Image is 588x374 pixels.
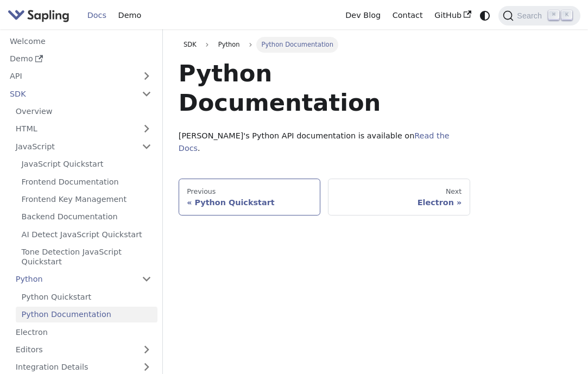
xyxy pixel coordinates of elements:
[498,6,580,26] button: Search (Command+K)
[428,7,477,24] a: GitHub
[16,289,157,305] a: Python Quickstart
[179,131,450,153] a: Read the Docs
[179,130,470,156] p: [PERSON_NAME]'s Python API documentation is available on .
[10,138,157,154] a: JavaScript
[8,8,69,23] img: Sapling.ai
[8,8,73,23] a: Sapling.ai
[16,156,157,172] a: JavaScript Quickstart
[213,37,245,52] span: Python
[548,10,559,20] kbd: ⌘
[4,51,157,67] a: Demo
[328,179,470,215] a: NextElectron
[16,174,157,189] a: Frontend Documentation
[136,68,157,84] button: Expand sidebar category 'API'
[10,121,157,137] a: HTML
[112,7,147,24] a: Demo
[339,7,386,24] a: Dev Blog
[4,86,136,102] a: SDK
[179,59,470,117] h1: Python Documentation
[387,7,429,24] a: Contact
[16,192,157,207] a: Frontend Key Management
[16,226,157,242] a: AI Detect JavaScript Quickstart
[81,7,112,24] a: Docs
[179,37,470,52] nav: Breadcrumbs
[179,37,201,52] a: SDK
[136,86,157,102] button: Collapse sidebar category 'SDK'
[179,179,470,215] nav: Docs pages
[4,68,136,84] a: API
[514,11,548,20] span: Search
[187,187,312,196] div: Previous
[561,10,572,20] kbd: K
[179,179,320,215] a: PreviousPython Quickstart
[4,33,157,49] a: Welcome
[337,198,461,207] div: Electron
[136,342,157,358] button: Expand sidebar category 'Editors'
[10,271,157,287] a: Python
[10,324,157,340] a: Electron
[10,342,136,358] a: Editors
[477,8,493,23] button: Switch between dark and light mode (currently system mode)
[337,187,461,196] div: Next
[187,198,312,207] div: Python Quickstart
[256,37,338,52] span: Python Documentation
[16,209,157,225] a: Backend Documentation
[16,244,157,270] a: Tone Detection JavaScript Quickstart
[16,307,157,322] a: Python Documentation
[10,104,157,119] a: Overview
[184,41,197,48] span: SDK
